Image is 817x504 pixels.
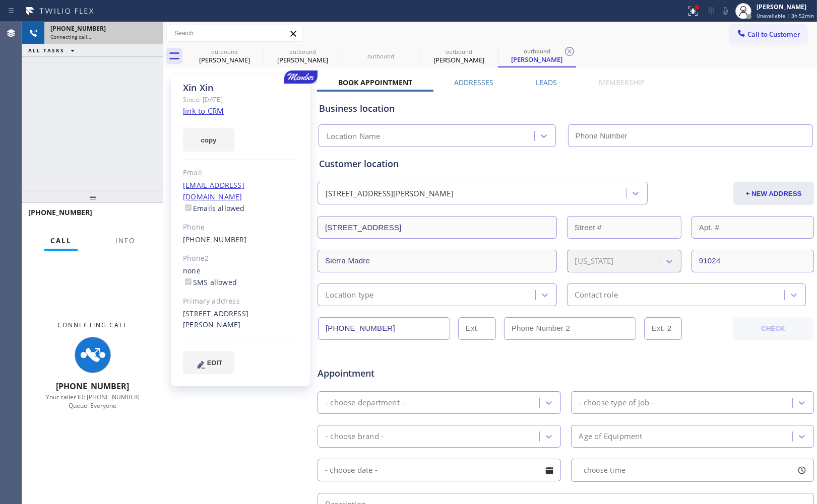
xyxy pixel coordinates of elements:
[338,78,412,87] label: Book Appointment
[183,351,234,374] button: EDIT
[326,289,374,301] div: Location type
[757,12,814,19] span: Unavailable | 3h 52min
[265,45,341,67] div: Xin Xin
[319,157,812,171] div: Customer location
[265,48,341,55] div: outbound
[692,250,814,272] input: ZIP
[318,367,482,380] span: Appointment
[579,397,654,408] div: - choose type of job -
[207,359,222,367] span: EDIT
[183,180,244,201] a: [EMAIL_ADDRESS][DOMAIN_NAME]
[454,78,493,87] label: Addresses
[183,265,298,289] div: none
[326,397,404,408] div: - choose department -
[747,30,800,39] span: Call to Customer
[183,167,298,179] div: Email
[536,78,557,87] label: Leads
[499,45,575,66] div: Xin Xin
[50,33,91,40] span: Connecting call…
[318,459,561,481] input: - choose date -
[185,278,192,285] input: SMS allowed
[730,25,807,44] button: Call to Customer
[44,231,78,251] button: Call
[22,44,85,56] button: ALL TASKS
[183,222,298,233] div: Phone
[183,235,247,244] a: [PHONE_NUMBER]
[327,130,381,142] div: Location Name
[579,465,631,475] span: - choose time -
[326,430,384,442] div: - choose brand -
[318,250,557,272] input: City
[186,45,263,67] div: Daniela Pomefil
[319,102,812,115] div: Business location
[167,25,302,41] input: Search
[567,216,681,239] input: Street #
[183,203,245,213] label: Emails allowed
[757,3,814,11] div: [PERSON_NAME]
[718,4,732,18] button: Mute
[318,317,450,340] input: Phone Number
[183,128,234,152] button: copy
[644,317,682,340] input: Ext. 2
[56,381,130,392] span: [PHONE_NUMBER]
[733,317,814,340] button: CHECK
[504,317,636,340] input: Phone Number 2
[115,236,135,245] span: Info
[183,277,237,287] label: SMS allowed
[318,216,557,239] input: Address
[499,55,575,64] div: [PERSON_NAME]
[692,216,814,239] input: Apt. #
[343,52,419,60] div: outbound
[183,82,298,94] div: Xin Xin
[499,47,575,55] div: outbound
[575,289,618,301] div: Contact role
[326,188,454,199] div: [STREET_ADDRESS][PERSON_NAME]
[265,55,341,64] div: [PERSON_NAME]
[58,321,128,329] span: Connecting Call
[579,430,643,442] div: Age of Equipment
[50,24,106,33] span: [PHONE_NUMBER]
[458,317,496,340] input: Ext.
[568,124,813,147] input: Phone Number
[733,182,814,205] button: + NEW ADDRESS
[421,55,497,64] div: [PERSON_NAME]
[599,78,644,87] label: Membership
[183,308,298,331] div: [STREET_ADDRESS][PERSON_NAME]
[186,55,263,64] div: [PERSON_NAME]
[28,47,65,54] span: ALL TASKS
[183,106,224,116] a: link to CRM
[28,207,92,217] span: [PHONE_NUMBER]
[183,94,298,105] div: Since: [DATE]
[185,204,192,211] input: Emails allowed
[421,45,497,67] div: Xin Xin
[46,393,140,410] span: Your caller ID: [PHONE_NUMBER] Queue: Everyone
[183,253,298,264] div: Phone2
[109,231,141,251] button: Info
[186,48,263,55] div: outbound
[50,236,72,245] span: Call
[421,48,497,55] div: outbound
[183,296,298,307] div: Primary address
